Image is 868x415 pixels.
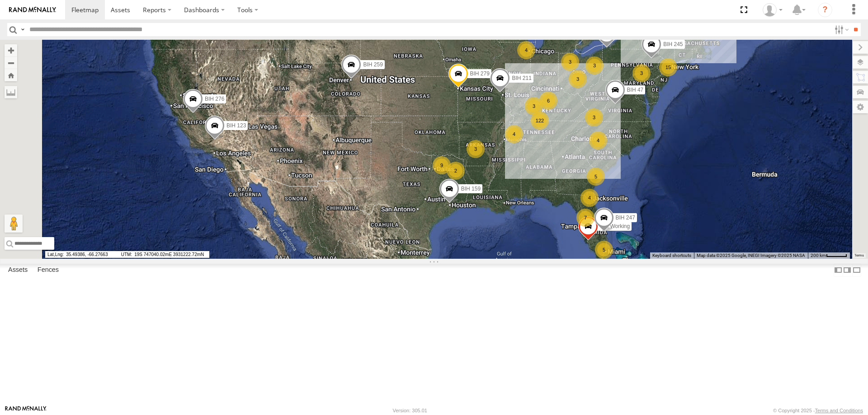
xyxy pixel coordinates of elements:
[447,162,465,180] div: 2
[5,214,23,233] button: Drag Pegman onto the map to open Street View
[759,3,786,17] div: Nele .
[616,214,635,221] span: BIH 247
[595,241,613,259] div: 5
[393,408,427,413] div: Version: 305.01
[831,23,850,36] label: Search Filter Options
[5,44,17,56] button: Zoom in
[815,408,863,413] a: Terms and Conditions
[585,108,603,126] div: 3
[576,209,594,227] div: 7
[569,70,587,88] div: 3
[525,97,543,115] div: 3
[505,125,523,143] div: 4
[587,168,605,186] div: 5
[585,56,604,75] div: 3
[632,64,651,82] div: 3
[853,101,868,113] label: Map Settings
[808,252,850,259] button: Map Scale: 200 km per 43 pixels
[843,264,852,277] label: Dock Summary Table to the Right
[33,264,63,276] label: Fences
[5,86,17,98] label: Measure
[600,223,630,229] span: Not Working
[363,61,382,68] span: BIH 259
[580,189,599,207] div: 4
[561,53,579,71] div: 3
[539,92,557,110] div: 6
[45,251,118,258] span: 35.49386, -66.27663
[811,253,826,258] span: 200 km
[467,140,485,158] div: 3
[433,156,451,174] div: 9
[205,96,224,102] span: BIH 276
[818,3,832,17] i: ?
[226,122,246,128] span: BIH 123
[589,131,607,149] div: 4
[517,41,535,59] div: 4
[663,41,683,47] span: BIH 245
[461,186,481,192] span: BIH 159
[470,70,490,77] span: BIH 279
[627,87,644,93] span: BIH 47
[652,252,691,259] button: Keyboard shortcuts
[834,264,843,277] label: Dock Summary Table to the Left
[852,264,861,277] label: Hide Summary Table
[119,251,209,258] span: 19S 747040.02mE 3931222.72mN
[659,58,677,76] div: 15
[19,23,26,36] label: Search Query
[5,69,17,81] button: Zoom Home
[531,112,549,130] div: 122
[5,56,17,69] button: Zoom out
[9,7,56,13] img: rand-logo.svg
[773,408,863,413] div: © Copyright 2025 -
[5,406,47,415] a: Visit our Website
[697,253,805,258] span: Map data ©2025 Google, INEGI Imagery ©2025 NASA
[854,254,864,257] a: Terms
[512,75,531,81] span: BIH 211
[4,264,32,276] label: Assets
